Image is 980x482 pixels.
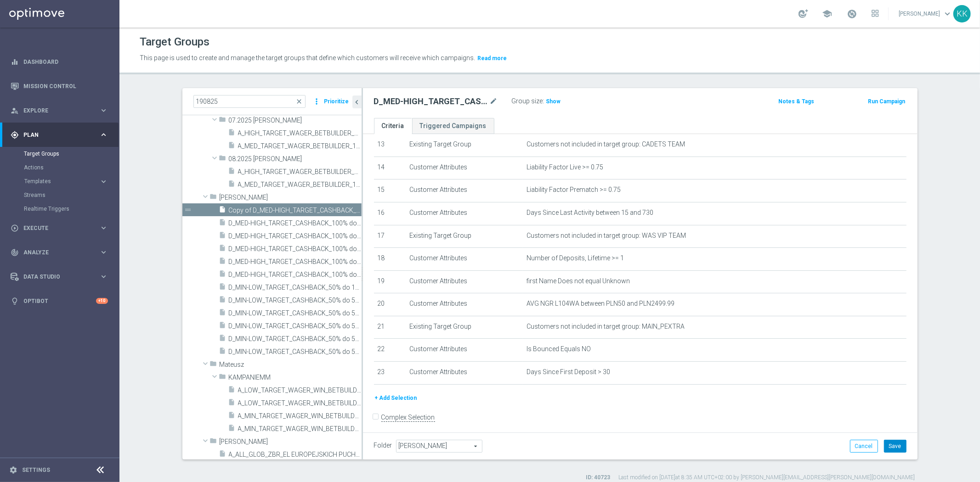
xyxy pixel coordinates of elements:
[238,181,362,189] span: A_MED_TARGET_WAGER_BETBUILDER_190825_SMS
[381,413,435,422] label: Complex Selection
[406,179,523,202] td: Customer Attributes
[374,362,406,385] td: 23
[527,323,685,331] span: Customers not included in target group: MAIN_PEXTRA
[220,194,362,202] span: Kasia K.
[219,373,227,383] i: folder
[374,270,406,293] td: 19
[406,339,523,362] td: Customer Attributes
[99,177,108,186] i: keyboard_arrow_right
[228,180,236,191] i: insert_drive_file
[229,258,362,266] span: D_MED-HIGH_TARGET_CASHBACK_100% do 50 PLNX6_EPLW_190825_SMS
[406,202,523,225] td: Customer Attributes
[23,225,99,231] span: Execute
[512,97,543,105] label: Group size
[99,248,108,257] i: keyboard_arrow_right
[238,399,362,407] span: A_LOW_TARGET_WAGER_WIN_BETBUILDER_100DO50_190825_SMS
[527,232,686,240] span: Customers not included in target group: WAS VIP TEAM
[942,9,952,19] span: keyboard_arrow_down
[527,345,591,353] span: Is Bounced Equals NO
[219,296,227,306] i: insert_drive_file
[527,368,610,376] span: Days Since First Deposit > 30
[229,207,362,214] span: Copy of D_MED-HIGH_TARGET_CASHBACK_100% do 50 PLNX6_EPLW_190825
[24,147,119,161] div: Target Groups
[140,54,475,62] span: This page is used to create and manage the target groups that define which customers will receive...
[10,273,108,280] button: Data Studio keyboard_arrow_right
[11,106,99,115] div: Explore
[527,186,621,194] span: Liability Factor Prematch >= 0.75
[10,249,108,256] button: track_changes Analyze keyboard_arrow_right
[10,224,108,232] button: play_circle_outline Execute keyboard_arrow_right
[619,474,915,482] label: Last modified on [DATE] at 8:35 AM UTC+02:00 by [PERSON_NAME][EMAIL_ADDRESS][PERSON_NAME][DOMAIN_...
[228,167,236,178] i: insert_drive_file
[406,248,523,271] td: Customer Attributes
[11,248,99,257] div: Analyze
[229,232,362,240] span: D_MED-HIGH_TARGET_CASHBACK_100% do 50 PLNX6_EPLW_190825_2
[374,134,406,157] td: 13
[219,244,227,255] i: insert_drive_file
[11,74,108,98] div: Mission Control
[312,95,322,108] i: more_vert
[219,257,227,268] i: insert_drive_file
[884,440,906,453] button: Save
[99,272,108,281] i: keyboard_arrow_right
[406,157,523,179] td: Customer Attributes
[219,270,227,280] i: insert_drive_file
[219,334,227,345] i: insert_drive_file
[238,387,362,394] span: A_LOW_TARGET_WAGER_WIN_BETBUILDER_100DO50_190825
[24,191,96,199] a: Streams
[10,107,108,114] div: person_search Explore keyboard_arrow_right
[374,157,406,179] td: 14
[11,297,19,305] i: lightbulb
[586,474,611,482] label: ID: 40723
[229,348,362,356] span: D_MIN-LOW_TARGET_CASHBACK_50% do 50 PLNX6_EPLW_190825_SMS2
[210,360,217,370] i: folder
[24,174,119,188] div: Templates
[219,154,227,165] i: folder
[10,58,108,66] button: equalizer Dashboard
[24,188,119,202] div: Streams
[228,129,236,139] i: insert_drive_file
[11,50,108,74] div: Dashboard
[406,362,523,385] td: Customer Attributes
[219,321,227,332] i: insert_drive_file
[374,248,406,271] td: 18
[219,231,227,242] i: insert_drive_file
[374,96,488,107] h2: D_MED-HIGH_TARGET_CASHBACK_100% do 300 PLN_EPLW_260825
[238,412,362,420] span: A_MIN_TARGET_WAGER_WIN_BETBUILDER_100DO30_190825
[24,178,108,185] button: Templates keyboard_arrow_right
[219,283,227,293] i: insert_drive_file
[11,58,19,66] i: equalizer
[238,129,362,137] span: A_HIGH_TARGET_WAGER_BETBUILDER_190825
[99,224,108,232] i: keyboard_arrow_right
[219,450,227,460] i: insert_drive_file
[219,206,227,216] i: insert_drive_file
[220,438,362,446] span: Tomasz K.
[374,316,406,339] td: 21
[11,131,19,139] i: gps_fixed
[777,96,815,106] button: Notes & Tags
[24,202,119,216] div: Realtime Triggers
[140,35,210,49] h1: Target Groups
[99,106,108,115] i: keyboard_arrow_right
[210,437,217,448] i: folder
[296,98,303,105] span: close
[229,117,362,124] span: 07.2025 Kamil N.
[24,150,96,157] a: Target Groups
[193,95,306,108] input: Quick find group or folder
[220,361,362,369] span: Mateusz
[23,289,96,313] a: Optibot
[10,131,108,139] div: gps_fixed Plan keyboard_arrow_right
[374,179,406,202] td: 15
[23,50,108,74] a: Dashboard
[527,277,630,285] span: first Name Does not equal Unknown
[23,74,108,98] a: Mission Control
[406,293,523,316] td: Customer Attributes
[11,273,99,281] div: Data Studio
[238,425,362,433] span: A_MIN_TARGET_WAGER_WIN_BETBUILDER_100DO30_190825_SMS
[527,163,603,171] span: Liability Factor Live >= 0.75
[219,219,227,229] i: insert_drive_file
[24,179,90,184] span: Templates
